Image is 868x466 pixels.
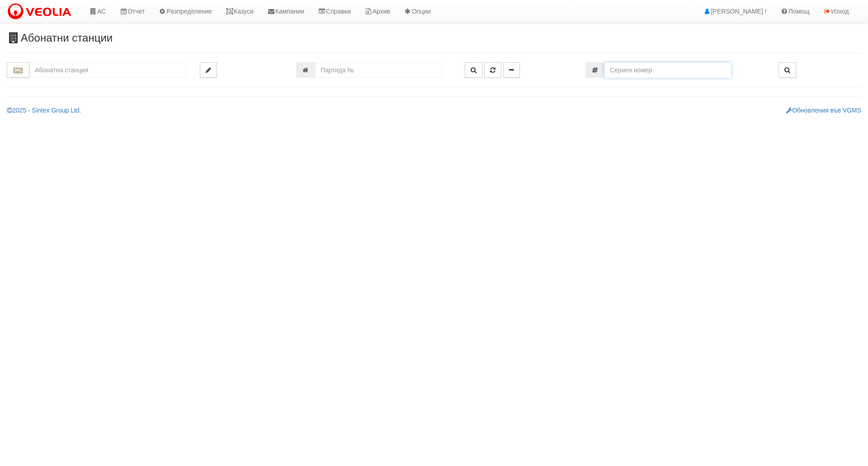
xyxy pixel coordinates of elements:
[29,62,186,78] input: Абонатна станция
[7,32,861,44] h3: Абонатни станции
[7,107,81,114] a: 2025 - Sintex Group Ltd.
[786,107,861,114] a: Обновления във VGMS
[604,62,731,78] input: Сериен номер
[315,62,442,78] input: Партида №
[7,2,75,21] img: VeoliaLogo.png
